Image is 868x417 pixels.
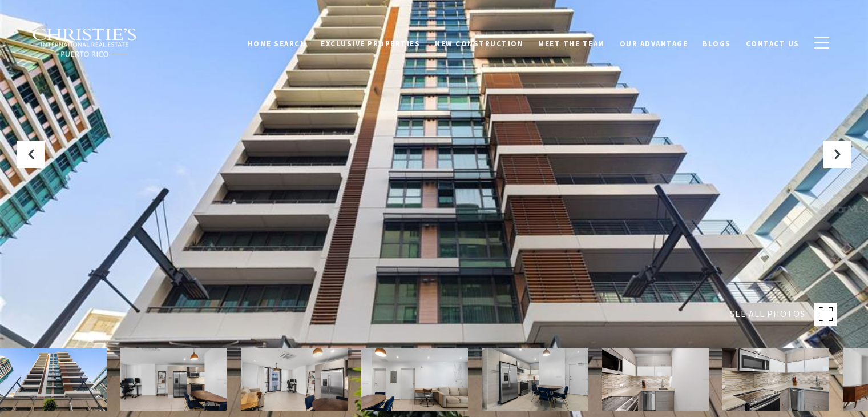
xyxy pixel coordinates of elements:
img: 1511 AVE PONCE DE LEON TORRE 900 Unit: 952 [602,348,709,411]
img: 1511 AVE PONCE DE LEON TORRE 900 Unit: 952 [482,348,588,411]
img: 1511 AVE PONCE DE LEON TORRE 900 Unit: 952 [120,348,227,411]
span: Contact Us [746,37,800,47]
a: Home Search [240,31,314,53]
img: 1511 AVE PONCE DE LEON TORRE 900 Unit: 952 [361,348,468,411]
span: Blogs [703,37,731,47]
img: Christie's International Real Estate black text logo [32,28,138,58]
img: 1511 AVE PONCE DE LEON TORRE 900 Unit: 952 [241,348,348,411]
a: Our Advantage [612,31,696,53]
img: 1511 AVE PONCE DE LEON TORRE 900 Unit: 952 [722,348,829,411]
a: Meet the Team [531,31,612,53]
span: Our Advantage [620,37,688,47]
a: Blogs [695,31,738,53]
span: Exclusive Properties [321,37,420,47]
span: New Construction [435,37,523,47]
span: SEE ALL PHOTOS [730,307,805,322]
a: New Construction [427,31,531,53]
a: Exclusive Properties [313,31,427,53]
